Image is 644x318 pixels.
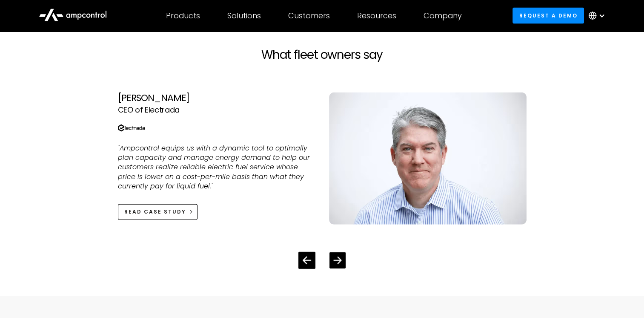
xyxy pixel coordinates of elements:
[124,208,186,216] div: Read Case Study
[329,252,346,269] div: Next slide
[104,48,540,62] h2: What fleet owners say
[166,11,200,20] div: Products
[227,11,261,20] div: Solutions
[118,204,198,220] a: Read Case Study
[424,11,462,20] div: Company
[298,252,315,269] div: Previous slide
[118,79,527,238] div: 3 / 4
[118,104,315,116] div: CEO of Electrada
[288,11,330,20] div: Customers
[357,11,396,20] div: Resources
[118,144,315,191] p: "Ampcontrol equips us with a dynamic tool to optimally plan capacity and manage energy demand to ...
[118,93,315,104] div: [PERSON_NAME]
[512,8,584,23] a: Request a demo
